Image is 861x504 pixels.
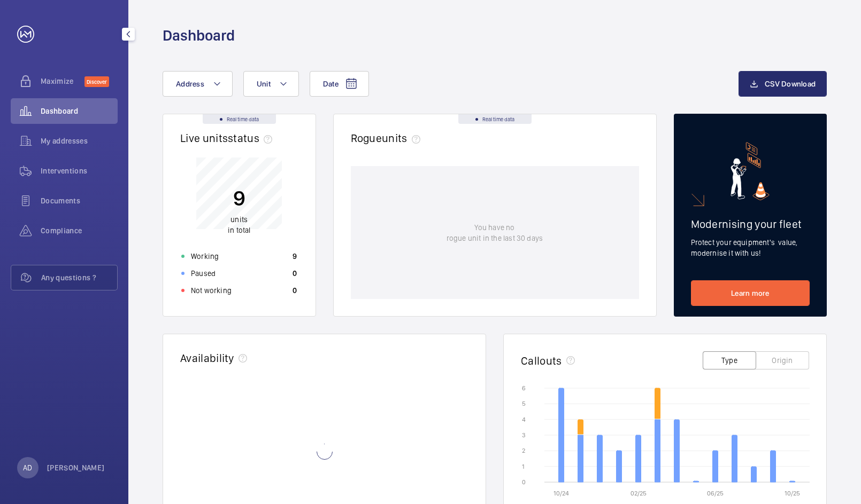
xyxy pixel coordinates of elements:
span: Dashboard [41,106,118,116]
text: 10/24 [553,490,569,497]
span: Address [176,80,204,88]
span: Discover [84,76,109,87]
text: 0 [522,478,526,486]
div: Real time data [458,114,532,124]
p: Not working [191,285,232,296]
span: Any questions ? [41,272,117,283]
p: AD [23,462,32,473]
p: 0 [293,285,297,296]
text: 5 [522,400,526,407]
text: 6 [522,384,526,392]
text: 2 [522,447,525,454]
h2: Availability [180,351,234,365]
span: Maximize [41,76,84,86]
p: [PERSON_NAME] [47,462,105,473]
a: Learn more [691,280,810,306]
p: Working [191,251,219,262]
button: Unit [243,71,299,97]
p: in total [228,214,250,235]
p: You have no rogue unit in the last 30 days [447,222,543,243]
span: My addresses [41,136,118,146]
button: Date [310,71,369,97]
span: status [228,131,276,145]
div: Real time data [203,114,276,124]
span: Documents [41,195,118,206]
h1: Dashboard [163,26,235,45]
span: Date [323,80,339,88]
span: units [382,131,425,145]
span: Interventions [41,166,118,176]
h2: Rogue [351,131,425,145]
h2: Modernising your fleet [691,217,810,231]
p: 9 [228,185,250,211]
text: 4 [522,416,526,423]
p: 9 [293,251,297,262]
p: 0 [293,268,297,279]
text: 3 [522,431,526,439]
button: CSV Download [739,71,827,97]
button: Address [163,71,233,97]
text: 1 [522,463,525,470]
span: Unit [257,80,271,88]
h2: Live units [180,131,276,145]
p: Protect your equipment's value, modernise it with us! [691,237,810,258]
h2: Callouts [521,354,562,367]
text: 10/25 [785,490,800,497]
img: marketing-card.svg [731,142,770,200]
span: units [230,215,248,224]
button: Type [703,351,756,369]
button: Origin [756,351,809,369]
span: Compliance [41,225,118,236]
text: 02/25 [631,490,647,497]
text: 06/25 [707,490,724,497]
p: Paused [191,268,216,279]
span: CSV Download [765,80,816,88]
